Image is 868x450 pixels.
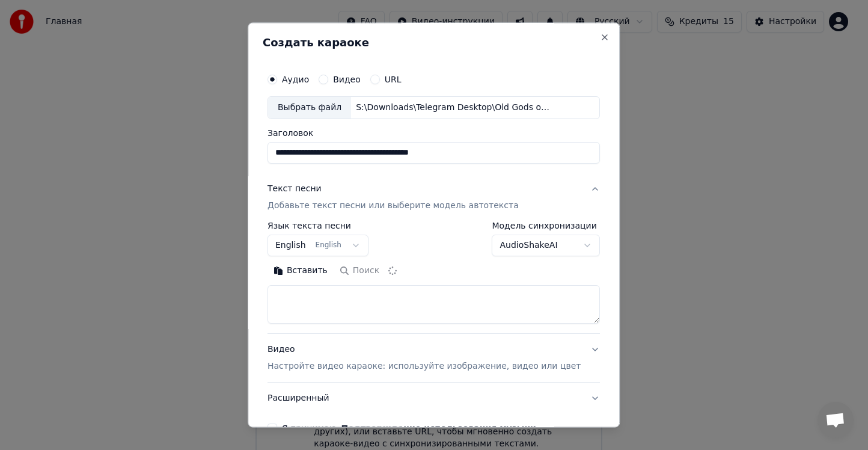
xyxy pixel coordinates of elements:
label: Видео [333,75,361,84]
div: Текст песниДобавьте текст песни или выберите модель автотекста [267,221,600,333]
label: Аудио [282,75,309,84]
p: Добавьте текст песни или выберите модель автотекста [267,200,519,212]
label: Я принимаю [282,424,536,433]
div: Выбрать файл [268,97,351,119]
h2: Создать караоке [263,37,605,48]
button: Расширенный [267,383,600,414]
div: Текст песни [267,183,322,195]
label: Модель синхронизации [492,221,601,230]
button: Вставить [267,261,334,280]
button: Текст песниДобавьте текст песни или выберите модель автотекста [267,173,600,221]
label: Заголовок [267,129,600,137]
button: ВидеоНастройте видео караоке: используйте изображение, видео или цвет [267,334,600,382]
div: Видео [267,344,581,372]
button: Я принимаю [341,424,536,433]
div: S:\Downloads\Telegram Desktop\Old Gods of Asgard - Balance Slays the Demon.mp3 [351,102,555,114]
label: URL [385,75,402,84]
p: Настройте видео караоке: используйте изображение, видео или цвет [267,360,581,372]
label: Язык текста песни [267,221,368,230]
